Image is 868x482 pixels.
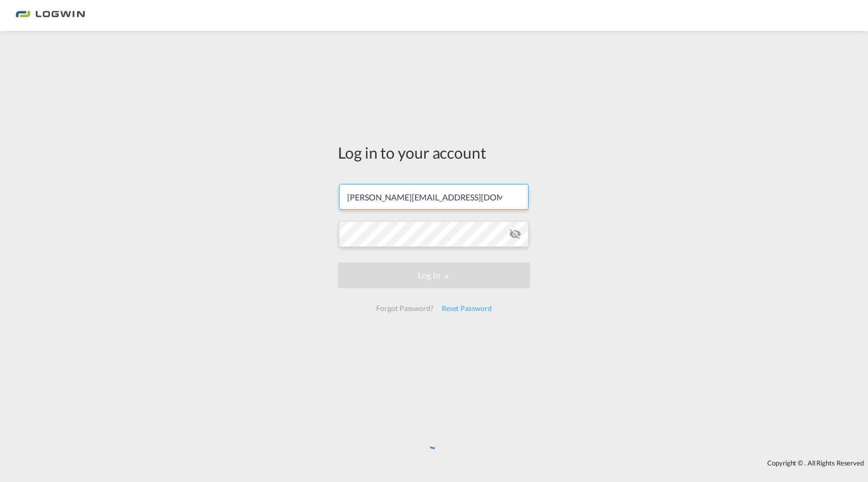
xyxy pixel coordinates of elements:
[338,142,530,163] div: Log in to your account
[339,184,529,210] input: Enter email/phone number
[438,299,496,318] div: Reset Password
[338,262,530,288] button: LOGIN
[372,299,437,318] div: Forgot Password?
[16,4,85,27] img: bc73a0e0d8c111efacd525e4c8ad7d32.png
[509,228,521,240] md-icon: icon-eye-off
